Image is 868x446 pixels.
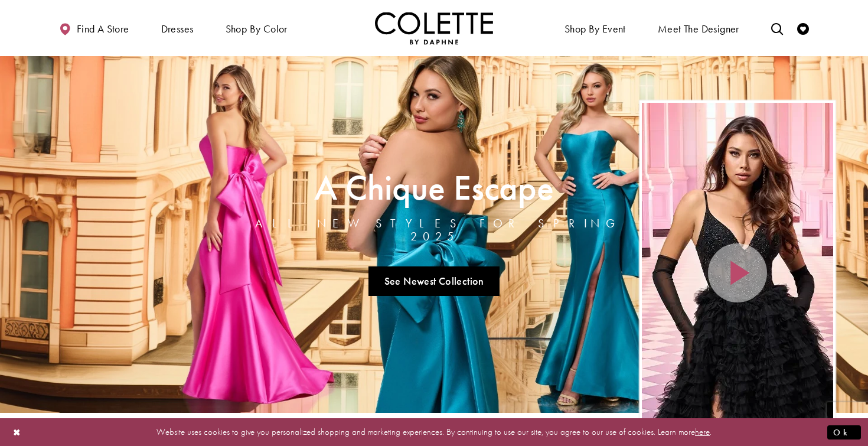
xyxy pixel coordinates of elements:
[7,422,27,442] button: Close Dialog
[77,23,129,35] span: Find a store
[695,426,710,438] a: here
[655,12,742,44] a: Meet the designer
[368,266,500,296] a: See Newest Collection A Chique Escape All New Styles For Spring 2025
[375,12,493,44] img: Colette by Daphne
[564,23,626,35] span: Shop By Event
[56,12,132,44] a: Find a store
[85,424,783,440] p: Website uses cookies to give you personalized shopping and marketing experiences. By continuing t...
[794,12,812,44] a: Check Wishlist
[223,12,291,44] span: Shop by color
[658,23,739,35] span: Meet the designer
[158,12,197,44] span: Dresses
[768,12,786,44] a: Toggle search
[562,12,629,44] span: Shop By Event
[226,23,288,35] span: Shop by color
[229,262,639,301] ul: Slider Links
[161,23,194,35] span: Dresses
[375,12,493,44] a: Visit Home Page
[827,425,861,440] button: Submit Dialog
